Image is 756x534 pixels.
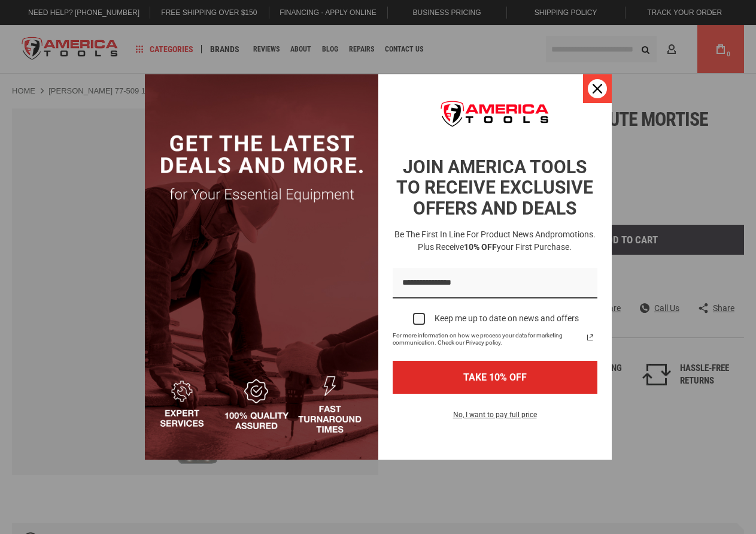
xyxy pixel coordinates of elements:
[593,84,602,93] svg: close icon
[396,156,593,219] strong: JOIN AMERICA TOOLS TO RECEIVE EXCLUSIVE OFFERS AND DEALS
[393,268,597,298] input: Email field
[390,228,600,254] h3: Be the first in line for product news and
[393,361,597,394] button: TAKE 10% OFF
[583,330,597,345] svg: link icon
[435,313,579,324] div: Keep me up to date on news and offers
[583,330,597,345] a: Read our Privacy Policy
[583,74,612,103] button: Close
[464,242,497,252] strong: 10% OFF
[393,332,583,346] span: For more information on how we process your data for marketing communication. Check our Privacy p...
[444,408,546,429] button: No, I want to pay full price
